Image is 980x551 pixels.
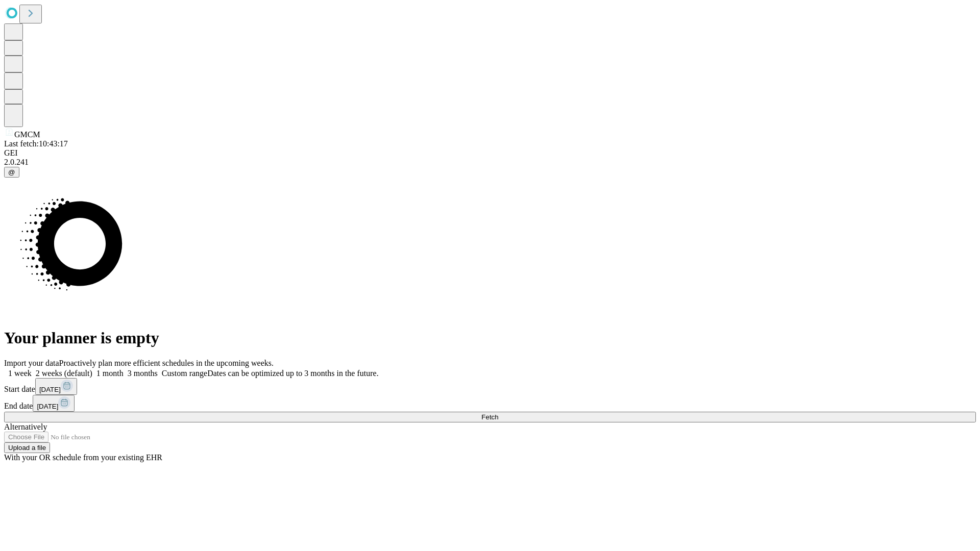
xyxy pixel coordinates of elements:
[35,378,77,395] button: [DATE]
[4,442,50,453] button: Upload a file
[59,359,274,367] span: Proactively plan more efficient schedules in the upcoming weeks.
[37,403,58,410] span: [DATE]
[4,412,976,422] button: Fetch
[4,167,19,178] button: @
[4,359,59,367] span: Import your data
[36,369,92,378] span: 2 weeks (default)
[4,158,976,167] div: 2.0.241
[162,369,207,378] span: Custom range
[8,168,15,176] span: @
[207,369,378,378] span: Dates can be optimized up to 3 months in the future.
[4,148,976,158] div: GEI
[4,395,976,412] div: End date
[4,453,162,462] span: With your OR schedule from your existing EHR
[4,422,47,431] span: Alternatively
[4,139,68,148] span: Last fetch: 10:43:17
[14,130,40,139] span: GMCM
[4,329,976,347] h1: Your planner is empty
[33,395,75,412] button: [DATE]
[96,369,124,378] span: 1 month
[39,386,61,393] span: [DATE]
[4,378,976,395] div: Start date
[128,369,158,378] span: 3 months
[481,413,498,421] span: Fetch
[8,369,32,378] span: 1 week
